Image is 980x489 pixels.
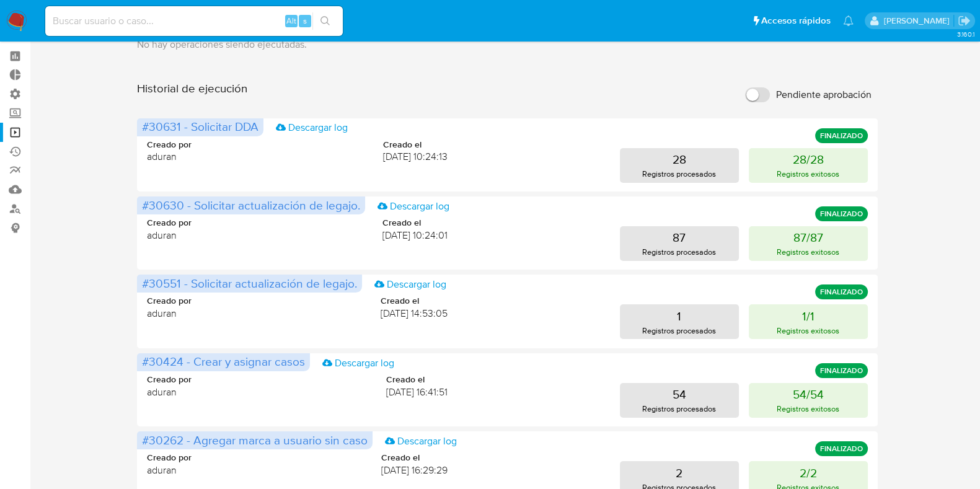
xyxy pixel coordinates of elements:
span: 3.160.1 [956,29,974,39]
a: Salir [958,14,971,27]
a: Notificaciones [843,15,854,26]
p: agustin.duran@mercadolibre.com [883,15,953,27]
span: s [303,15,307,27]
span: Accesos rápidos [761,14,831,27]
input: Buscar usuario o caso... [45,13,343,29]
button: search-icon [312,12,338,30]
span: Alt [286,15,296,27]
